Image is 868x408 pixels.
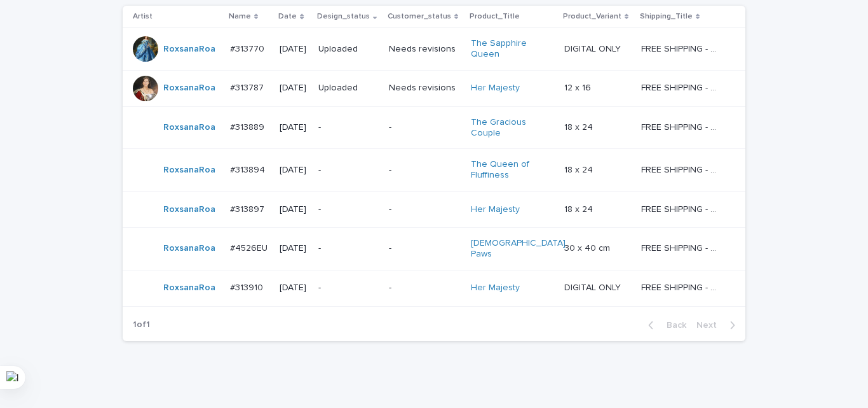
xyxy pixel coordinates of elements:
a: RoxsanaRoa [163,204,215,215]
p: - [318,243,379,254]
a: RoxsanaRoa [163,243,215,254]
a: Her Majesty [471,283,520,293]
p: FREE SHIPPING - preview in 1-2 business days, after your approval delivery will take 5-10 b.d. [641,280,723,293]
p: FREE SHIPPING - preview in 1-2 business days, after your approval delivery will take 5-10 b.d. [641,162,723,176]
p: 18 x 24 [564,162,595,176]
p: - [318,283,379,293]
tr: RoxsanaRoa #313889#313889 [DATE]--The Gracious Couple 18 x 2418 x 24 FREE SHIPPING - preview in 1... [123,106,745,149]
p: #313910 [230,280,266,293]
a: RoxsanaRoa [163,83,215,94]
p: DIGITAL ONLY [564,41,623,55]
p: 12 x 16 [564,80,593,94]
a: RoxsanaRoa [163,283,215,293]
p: - [318,204,379,215]
p: DIGITAL ONLY [564,280,623,293]
p: - [318,165,379,176]
p: [DATE] [280,83,308,94]
p: 30 x 40 cm [564,241,613,254]
a: Her Majesty [471,83,520,94]
tr: RoxsanaRoa #4526EU#4526EU [DATE]--[DEMOGRAPHIC_DATA] Paws 30 x 40 cm30 x 40 cm FREE SHIPPING - pr... [123,227,745,270]
p: FREE SHIPPING - preview in 1-2 business days, after your approval delivery will take 5-10 b.d. [641,202,723,215]
p: FREE SHIPPING - preview in 1-2 business days, after your approval delivery will take 5-10 b.d. [641,120,723,133]
a: The Sapphire Queen [471,38,550,60]
a: [DEMOGRAPHIC_DATA] Paws [471,238,566,260]
p: Customer_status [388,10,451,24]
a: RoxsanaRoa [163,165,215,176]
p: FREE SHIPPING - preview in 1-2 business days, after your approval delivery will take 5-10 b.d. [641,41,723,55]
p: Uploaded [318,83,379,94]
button: Next [691,320,745,331]
p: Name [229,10,251,24]
p: Product_Variant [563,10,621,24]
p: Needs revisions [389,44,461,55]
p: 18 x 24 [564,120,595,133]
tr: RoxsanaRoa #313787#313787 [DATE]UploadedNeeds revisionsHer Majesty 12 x 1612 x 16 FREE SHIPPING -... [123,70,745,106]
p: [DATE] [280,165,308,176]
p: - [389,204,461,215]
button: Back [638,320,691,331]
p: #313894 [230,162,268,176]
a: The Gracious Couple [471,117,550,139]
p: #313897 [230,202,267,215]
p: - [389,165,461,176]
tr: RoxsanaRoa #313770#313770 [DATE]UploadedNeeds revisionsThe Sapphire Queen DIGITAL ONLYDIGITAL ONL... [123,28,745,71]
p: #313787 [230,80,266,94]
tr: RoxsanaRoa #313897#313897 [DATE]--Her Majesty 18 x 2418 x 24 FREE SHIPPING - preview in 1-2 busin... [123,191,745,227]
tr: RoxsanaRoa #313910#313910 [DATE]--Her Majesty DIGITAL ONLYDIGITAL ONLY FREE SHIPPING - preview in... [123,270,745,306]
p: - [389,243,461,254]
span: Back [659,321,686,330]
p: FREE SHIPPING - preview in 1-2 business days, after your approval delivery will take 5-10 b.d. [641,80,723,94]
p: 1 of 1 [123,309,160,341]
p: 18 x 24 [564,202,595,215]
a: RoxsanaRoa [163,122,215,133]
p: Shipping_Title [640,10,693,24]
p: #4526EU [230,241,270,254]
p: #313889 [230,120,267,133]
p: Product_Title [470,10,520,24]
p: FREE SHIPPING - preview in 1-2 business days, after your approval delivery will take 5-10 busines... [641,241,723,254]
p: - [318,122,379,133]
p: - [389,283,461,293]
p: [DATE] [280,122,308,133]
span: Next [696,321,724,330]
p: Artist [133,10,153,24]
p: [DATE] [280,283,308,293]
p: Needs revisions [389,83,461,94]
a: RoxsanaRoa [163,44,215,55]
a: Her Majesty [471,204,520,215]
p: Uploaded [318,44,379,55]
p: Date [278,10,297,24]
p: #313770 [230,41,267,55]
p: - [389,122,461,133]
p: [DATE] [280,44,308,55]
a: The Queen of Fluffiness [471,159,550,181]
tr: RoxsanaRoa #313894#313894 [DATE]--The Queen of Fluffiness 18 x 2418 x 24 FREE SHIPPING - preview ... [123,149,745,192]
p: [DATE] [280,243,308,254]
p: Design_status [317,10,370,24]
p: [DATE] [280,204,308,215]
